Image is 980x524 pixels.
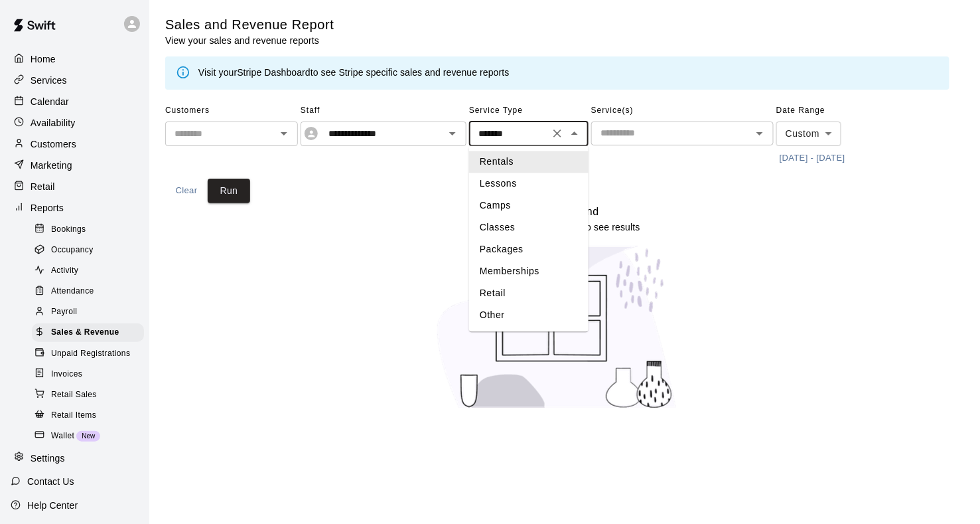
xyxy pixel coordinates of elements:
[425,234,690,420] img: No results found
[51,326,119,339] span: Sales & Revenue
[565,124,584,143] button: Close
[275,124,293,143] button: Open
[31,137,76,151] p: Customers
[11,49,139,69] a: Home
[591,100,774,122] span: Service(s)
[208,179,250,203] button: Run
[51,347,130,361] span: Unpaid Registrations
[750,124,769,143] button: Open
[443,124,462,143] button: Open
[51,306,77,319] span: Payroll
[11,113,139,133] a: Availability
[31,74,67,87] p: Services
[469,305,589,327] li: Other
[548,124,567,143] button: Clear
[32,219,149,240] a: Bookings
[469,151,589,173] li: Rentals
[31,52,56,66] p: Home
[776,148,849,169] button: [DATE] - [DATE]
[32,345,144,363] div: Unpaid Registrations
[31,201,64,215] p: Reports
[776,100,892,122] span: Date Range
[51,223,86,236] span: Bookings
[32,364,149,385] a: Invoices
[11,448,139,468] a: Settings
[11,92,139,112] a: Calendar
[469,195,589,217] li: Camps
[32,427,144,446] div: WalletNew
[31,180,55,193] p: Retail
[32,405,149,426] a: Retail Items
[31,116,76,130] p: Availability
[27,475,74,488] p: Contact Us
[32,241,144,260] div: Occupancy
[51,430,74,443] span: Wallet
[11,198,139,218] a: Reports
[32,240,149,260] a: Occupancy
[51,244,94,257] span: Occupancy
[469,217,589,239] li: Classes
[165,100,298,122] span: Customers
[32,426,149,446] a: WalletNew
[51,285,94,298] span: Attendance
[32,385,149,405] a: Retail Sales
[165,34,334,47] p: View your sales and revenue reports
[32,261,149,282] a: Activity
[51,389,97,402] span: Retail Sales
[32,302,149,323] a: Payroll
[776,122,841,146] div: Custom
[11,177,139,197] a: Retail
[469,283,589,305] li: Retail
[51,264,78,278] span: Activity
[27,499,78,512] p: Help Center
[198,66,510,80] div: Visit your to see Stripe specific sales and revenue reports
[31,95,69,108] p: Calendar
[32,406,144,425] div: Retail Items
[32,323,144,342] div: Sales & Revenue
[31,452,65,465] p: Settings
[11,134,139,154] a: Customers
[32,323,149,343] a: Sales & Revenue
[11,70,139,90] a: Services
[32,282,144,301] div: Attendance
[469,100,589,122] span: Service Type
[237,67,311,78] a: Stripe Dashboard
[469,173,589,195] li: Lessons
[11,155,139,175] a: Marketing
[301,100,466,122] span: Staff
[165,179,208,203] button: Clear
[76,432,100,440] span: New
[32,386,144,404] div: Retail Sales
[32,365,144,384] div: Invoices
[51,409,96,422] span: Retail Items
[165,16,334,34] h5: Sales and Revenue Report
[469,261,589,283] li: Memberships
[51,368,82,381] span: Invoices
[32,303,144,321] div: Payroll
[32,282,149,302] a: Attendance
[32,220,144,239] div: Bookings
[31,159,72,172] p: Marketing
[469,239,589,261] li: Packages
[32,343,149,364] a: Unpaid Registrations
[32,262,144,280] div: Activity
